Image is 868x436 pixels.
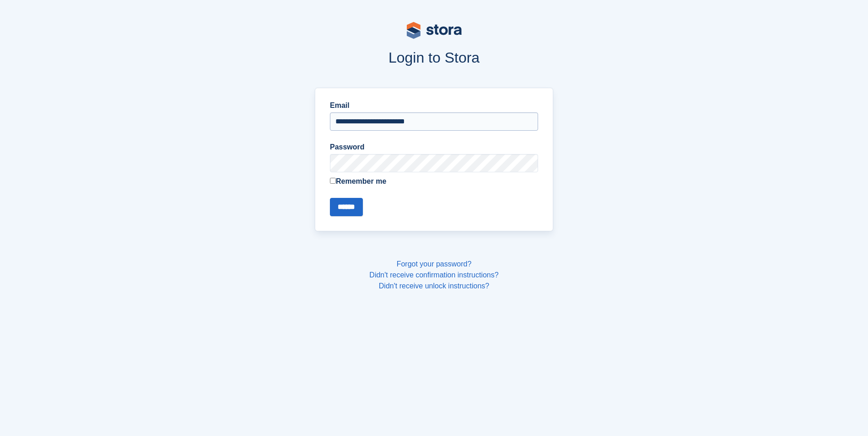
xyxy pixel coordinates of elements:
[140,49,728,66] h1: Login to Stora
[330,142,538,153] label: Password
[407,22,462,39] img: stora-logo-53a41332b3708ae10de48c4981b4e9114cc0af31d8433b30ea865607fb682f29.svg
[330,178,336,184] input: Remember me
[330,176,538,187] label: Remember me
[369,271,498,279] a: Didn't receive confirmation instructions?
[397,260,472,268] a: Forgot your password?
[379,282,489,290] a: Didn't receive unlock instructions?
[330,100,538,111] label: Email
